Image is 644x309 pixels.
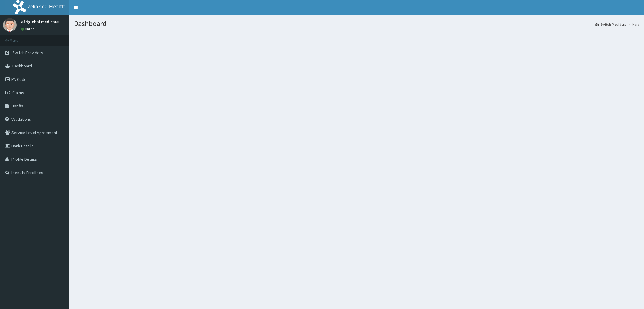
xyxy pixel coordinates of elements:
[21,27,36,31] a: Online
[595,22,626,27] a: Switch Providers
[12,103,23,109] span: Tariffs
[12,50,43,55] span: Switch Providers
[626,22,639,27] li: Here
[12,90,24,95] span: Claims
[21,20,59,24] p: Afriglobal medicare
[74,20,639,28] h1: Dashboard
[12,63,32,69] span: Dashboard
[3,18,17,32] img: User Image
